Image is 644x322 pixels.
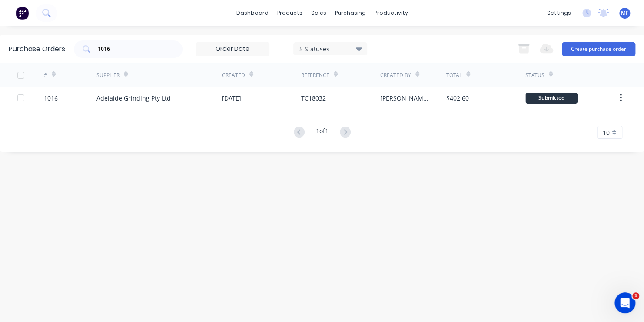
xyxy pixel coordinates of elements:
input: Order Date [196,43,269,56]
div: 1016 [44,94,58,103]
div: # [44,71,47,79]
iframe: Intercom live chat [614,292,635,313]
div: productivity [370,7,412,20]
div: 1 of 1 [316,126,329,139]
div: 5 Statuses [299,44,362,53]
button: Create purchase order [562,42,635,56]
div: $402.60 [446,94,469,103]
span: 1 [632,292,639,299]
span: 10 [603,128,610,137]
div: [PERSON_NAME] [380,94,429,103]
div: sales [307,7,331,20]
div: Total [446,71,462,79]
div: purchasing [331,7,370,20]
div: Status [525,71,544,79]
div: Purchase Orders [9,44,65,54]
div: products [273,7,307,20]
div: Reference [301,71,329,79]
a: dashboard [232,7,273,20]
div: TC18032 [301,94,326,103]
span: MF [621,9,628,17]
input: Search purchase orders... [97,45,169,54]
div: Created [222,71,245,79]
img: Factory [16,7,29,20]
div: Submitted [525,93,578,104]
div: [DATE] [222,94,241,103]
div: settings [543,7,575,20]
div: Supplier [96,71,120,79]
div: Created By [380,71,411,79]
div: Adelaide Grinding Pty Ltd [96,94,171,103]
